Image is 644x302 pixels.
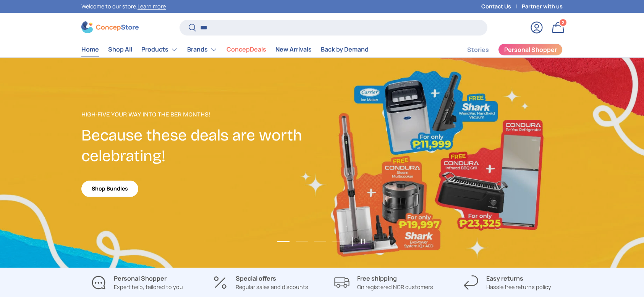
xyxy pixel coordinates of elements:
strong: Personal Shopper [114,274,167,283]
p: Regular sales and discounts [236,283,308,291]
a: Brands [187,42,217,57]
nav: Secondary [449,42,563,57]
a: Special offers Regular sales and discounts [205,274,316,291]
a: Stories [467,42,489,57]
a: Easy returns Hassle free returns policy [451,274,563,291]
p: Expert help, tailored to you [114,283,183,291]
a: Partner with us [522,2,563,11]
a: Free shipping On registered NCR customers [328,274,439,291]
summary: Products [137,42,183,57]
a: Products [141,42,178,57]
summary: Brands [183,42,222,57]
p: High-Five Your Way Into the Ber Months! [81,110,322,119]
a: Contact Us [481,2,522,11]
h2: Because these deals are worth celebrating! [81,125,322,166]
a: Back by Demand [321,42,369,57]
p: Welcome to our store. [81,2,166,11]
a: Shop Bundles [81,181,138,197]
a: Home [81,42,99,57]
strong: Special offers [236,274,276,283]
p: On registered NCR customers [357,283,433,291]
strong: Free shipping [357,274,397,283]
strong: Easy returns [486,274,523,283]
img: ConcepStore [81,21,139,33]
a: Learn more [138,3,166,10]
a: ConcepDeals [227,42,266,57]
span: 2 [562,19,565,25]
p: Hassle free returns policy [486,283,551,291]
a: Personal Shopper Expert help, tailored to you [81,274,193,291]
a: Personal Shopper [498,44,563,56]
a: Shop All [108,42,132,57]
span: Personal Shopper [504,47,557,53]
nav: Primary [81,42,369,57]
a: New Arrivals [275,42,312,57]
